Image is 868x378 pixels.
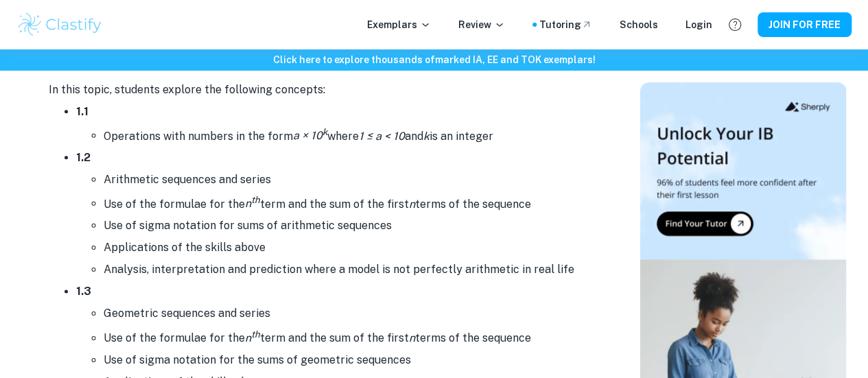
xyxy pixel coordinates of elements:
li: Analysis, interpretation and prediction where a model is not perfectly arithmetic in real life [104,259,598,281]
strong: 1.1 [76,105,89,118]
li: Geometric sequences and series [104,303,598,324]
i: n [409,197,415,210]
li: Applications of the skills above [104,237,598,259]
a: Login [685,17,712,32]
li: Arithmetic sequences and series [104,169,598,191]
i: n [409,331,415,344]
button: JOIN FOR FREE [758,12,852,37]
sup: th [251,194,260,205]
sup: th [251,328,260,339]
li: Use of sigma notation for sums of arithmetic sequences [104,215,598,237]
li: Operations with numbers in the form where and is an integer [104,123,598,147]
strong: 1.2 [76,151,91,164]
i: a × 10 [293,129,327,142]
p: Review [458,17,505,32]
li: Use of sigma notation for the sums of geometric sequences [104,349,598,371]
h6: Click here to explore thousands of marked IA, EE and TOK exemplars ! [3,52,865,67]
i: k [423,129,430,142]
img: Clastify logo [16,11,104,38]
li: Use of the formulae for the term and the sum of the first terms of the sequence [104,191,598,215]
li: Use of the formulae for the term and the sum of the first terms of the sequence [104,324,598,349]
i: n [245,197,260,210]
button: Help and Feedback [723,13,747,36]
a: Schools [620,17,658,32]
a: Tutoring [539,17,592,32]
sup: k [322,126,327,137]
strong: 1.3 [76,285,91,298]
i: 1 ≤ a < 10 [359,129,405,142]
p: In this topic, students explore the following concepts: [49,80,598,100]
i: n [245,331,260,344]
p: Exemplars [367,17,431,32]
